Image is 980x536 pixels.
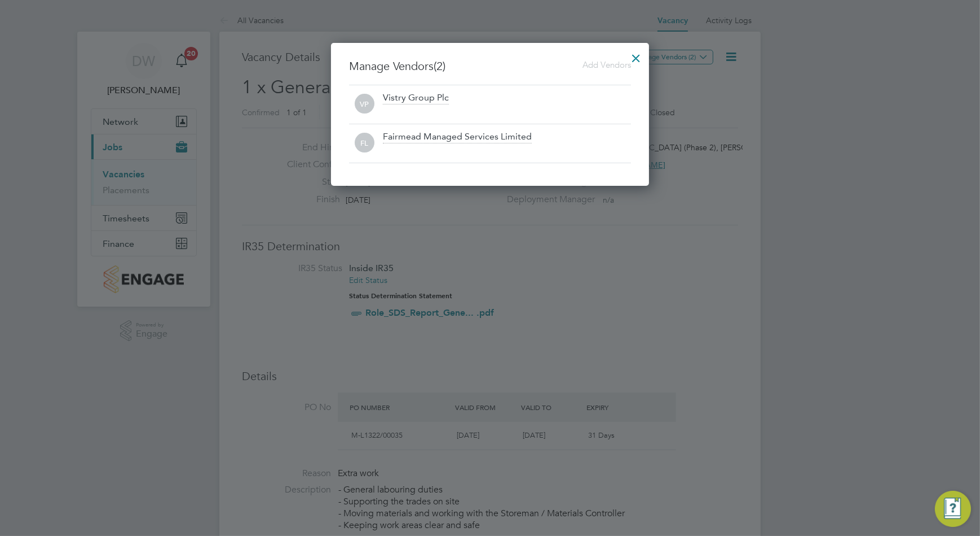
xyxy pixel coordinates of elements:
[935,491,971,527] button: Engage Resource Center
[582,59,631,70] span: Add Vendors
[355,133,374,153] span: FL
[434,59,445,73] span: (2)
[355,94,374,114] span: VP
[383,131,532,143] div: Fairmead Managed Services Limited
[349,59,631,73] h3: Manage Vendors
[383,92,449,104] div: Vistry Group Plc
